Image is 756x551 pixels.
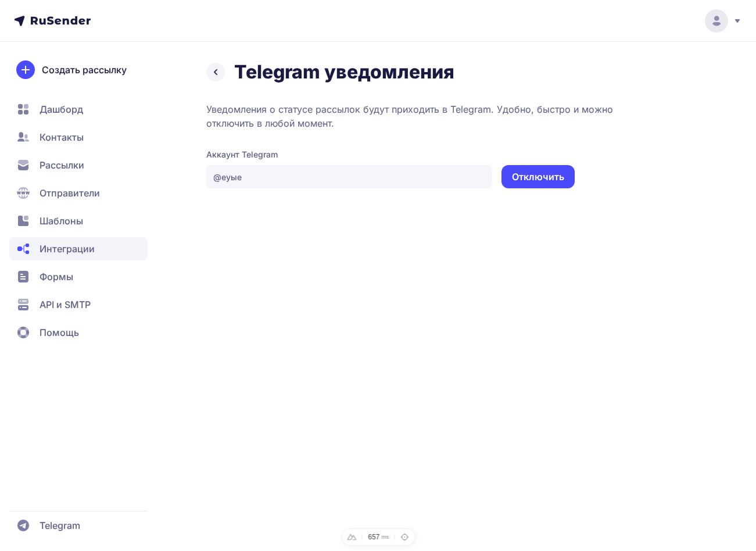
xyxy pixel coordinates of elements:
[206,102,707,130] p: Уведомления о статусе рассылок будут приходить в Telegram. Удобно, быстро и можно отключить в люб...
[40,298,91,312] span: API и SMTP
[40,242,95,256] span: Интеграции
[396,528,413,546] button: Toggle Component Inspector
[381,535,389,539] span: ms
[40,158,84,172] span: Рассылки
[343,528,360,546] button: Toggle Nuxt DevTools
[363,534,393,541] div: Page load time
[40,214,83,228] span: Шаблоны
[40,270,73,284] span: Формы
[42,63,127,77] span: Создать рассылку
[40,325,79,339] span: Помощь
[368,534,379,541] div: 657
[206,149,707,160] label: Аккаунт Telegram
[501,165,575,188] button: Отключить
[40,102,83,116] span: Дашборд
[40,186,100,200] span: Отправители
[9,514,148,537] a: Telegram
[40,518,80,532] span: Telegram
[40,130,84,144] span: Контакты
[234,60,454,84] h2: Telegram уведомления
